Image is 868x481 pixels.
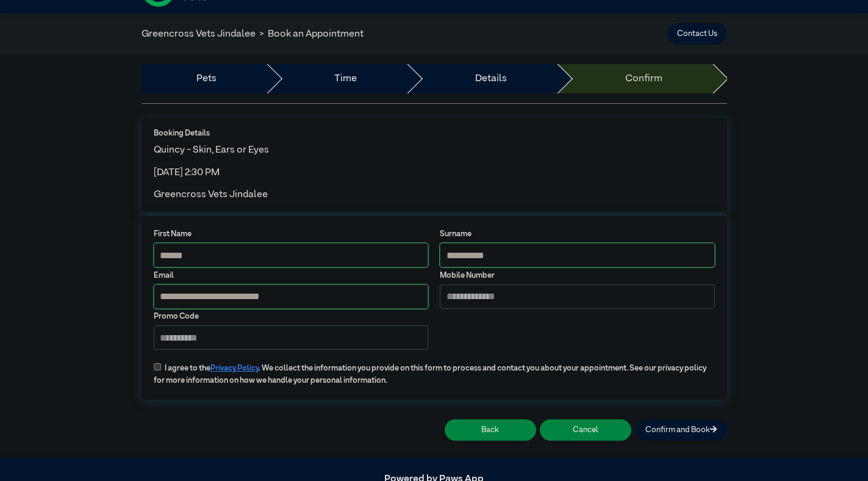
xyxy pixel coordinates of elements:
label: Booking Details [154,128,715,139]
a: Privacy Policy [210,364,259,372]
span: [DATE] 2:30 PM [154,168,220,178]
a: Details [475,71,507,86]
button: Cancel [540,419,631,441]
button: Contact Us [667,23,727,45]
a: Time [334,71,357,86]
a: Pets [196,71,217,86]
button: Back [445,419,536,441]
label: Surname [440,228,714,240]
span: Quincy - Skin, Ears or Eyes [154,145,269,155]
li: Book an Appointment [256,27,364,42]
input: I agree to thePrivacy Policy. We collect the information you provide on this form to process and ... [154,363,161,371]
span: Greencross Vets Jindalee [154,190,268,200]
label: I agree to the . We collect the information you provide on this form to process and contact you a... [148,355,720,386]
label: Promo Code [154,311,428,322]
label: Email [154,270,428,281]
label: First Name [154,228,428,240]
label: Mobile Number [440,270,714,281]
nav: breadcrumb [142,27,364,42]
button: Confirm and Book [636,419,727,441]
a: Greencross Vets Jindalee [142,29,256,39]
